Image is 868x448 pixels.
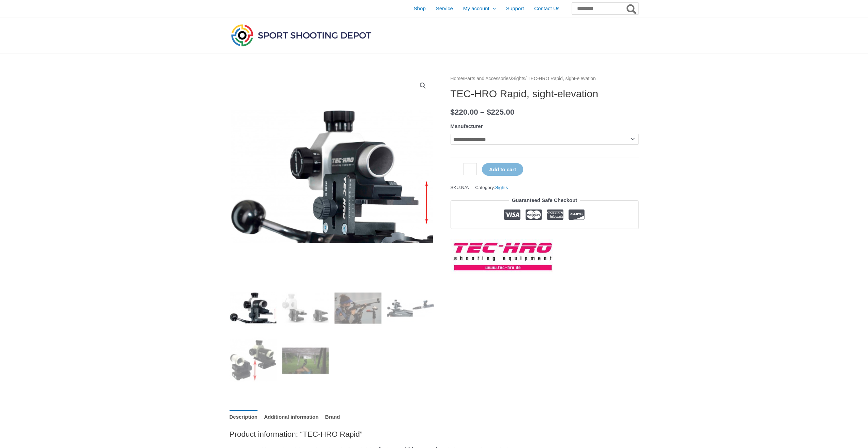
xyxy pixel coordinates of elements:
nav: Breadcrumb [451,74,639,83]
a: Description [230,410,258,424]
h2: Product information: “TEC-HRO Rapid” [230,429,639,439]
a: Brand [325,410,340,424]
a: View full-screen image gallery [417,80,429,92]
button: Search [625,3,638,14]
img: TEC-HRO Rapid [230,284,277,332]
span: N/A [461,185,469,190]
img: TEC-HRO Rapid, sight-elevation - Image 2 [282,284,329,332]
img: TEC-HRO Rapid, sight-elevation - Image 6 [282,337,329,384]
img: Sport Shooting Depot [230,23,373,48]
img: TEC-HRO Rapid, sight-elevation - Image 5 [230,337,277,384]
span: – [480,108,485,116]
span: $ [451,108,455,116]
a: TEC-HRO Shooting Equipment [451,239,553,274]
span: Category: [475,183,508,192]
img: TEC-HRO Rapid, sight-elevation - Image 4 [387,284,434,332]
legend: Guaranteed Safe Checkout [509,196,580,205]
label: Manufacturer [451,123,483,129]
img: TEC-HRO Rapid [230,74,434,279]
span: SKU: [451,183,469,192]
a: Sights [512,76,525,81]
img: TEC-HRO Rapid, sight-elevation - Image 3 [334,284,382,332]
bdi: 225.00 [487,108,514,116]
span: $ [487,108,491,116]
bdi: 220.00 [451,108,478,116]
a: Additional information [264,410,319,424]
h1: TEC-HRO Rapid, sight-elevation [451,88,639,100]
a: Sights [495,185,508,190]
input: Product quantity [464,163,477,175]
a: Parts and Accessories [464,76,511,81]
a: Home [451,76,463,81]
button: Add to cart [482,163,523,176]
